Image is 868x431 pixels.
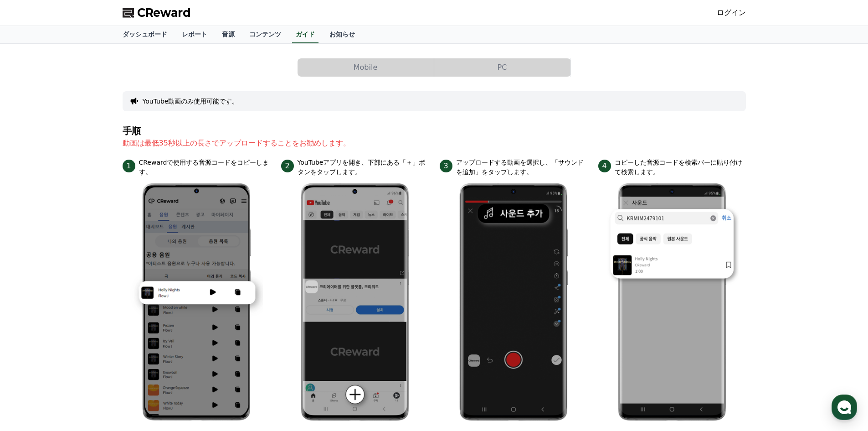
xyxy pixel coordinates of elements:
img: 1.png [130,177,263,427]
a: CReward [123,5,191,20]
button: YouTube動画のみ使用可能です。 [143,97,239,106]
p: YouTubeアプリを開き、下部にある「＋」ボタンをタップします。 [298,158,429,177]
p: アップロードする動画を選択し、「サウンドを追加」をタップします。 [456,158,587,177]
button: PC [434,58,570,77]
span: 2 [281,160,294,172]
a: ダッシュボード [115,26,175,43]
p: 動画は最低35秒以上の長さでアップロードすることをお勧めします。 [123,138,746,149]
span: 1 [123,160,135,172]
img: 4.png [606,177,739,427]
img: 3.png [447,177,580,427]
p: CRewardで使用する音源コードをコピーします。 [139,158,270,177]
a: お知らせ [322,26,362,43]
span: 3 [440,160,452,172]
a: ガイド [292,26,318,43]
img: 2.png [288,177,421,427]
a: コンテンツ [242,26,288,43]
span: 4 [598,160,611,172]
button: Mobile [298,58,434,77]
h4: 手順 [123,126,746,136]
p: コピーした音源コードを検索バーに貼り付けて検索します。 [615,158,746,177]
span: CReward [137,5,191,20]
a: レポート [175,26,215,43]
a: ログイン [717,7,746,18]
a: 音源 [215,26,242,43]
a: Mobile [298,58,434,77]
